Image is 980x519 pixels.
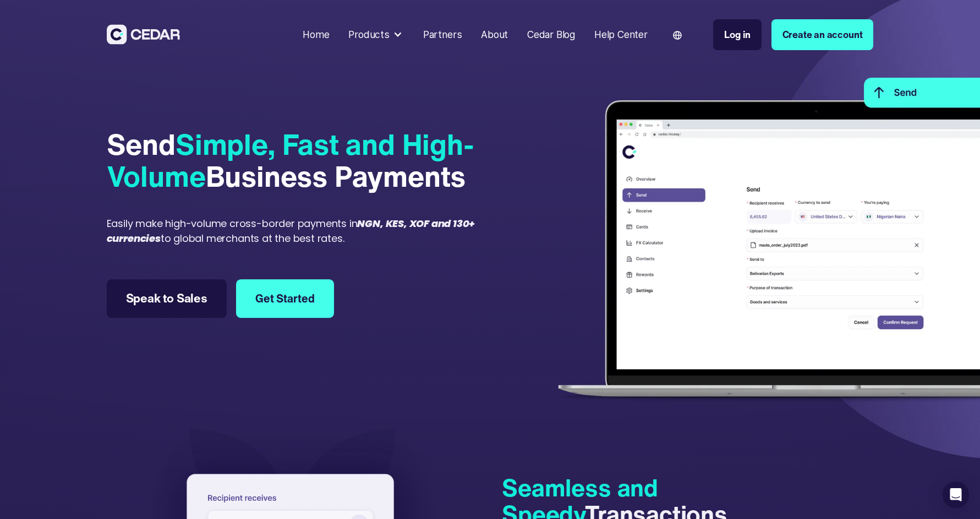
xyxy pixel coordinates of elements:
div: Send Business Payments [107,128,486,192]
div: Log in [724,28,751,42]
div: Products [348,28,389,42]
div: Help Center [594,28,648,42]
span: Simple, Fast and High-Volume [107,123,474,197]
div: Products [344,23,409,47]
a: Cedar Blog [522,22,580,47]
a: Home [298,22,335,47]
img: world icon [673,31,682,40]
a: Get Started [236,279,334,318]
div: Cedar Blog [527,28,575,42]
div: Open Intercom Messenger [943,482,969,508]
a: Help Center [589,22,652,47]
a: About [476,22,512,47]
em: NGN, KES, XOF and 130+ currencies [107,217,475,245]
a: Log in [713,19,762,50]
a: Create an account [771,19,874,50]
div: Easily make high-volume cross-border payments in to global merchants at the best rates. [107,216,486,246]
div: Home [303,28,329,42]
a: Partners [418,22,467,47]
a: Speak to Sales [107,279,227,318]
div: Partners [423,28,462,42]
div: About [481,28,508,42]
